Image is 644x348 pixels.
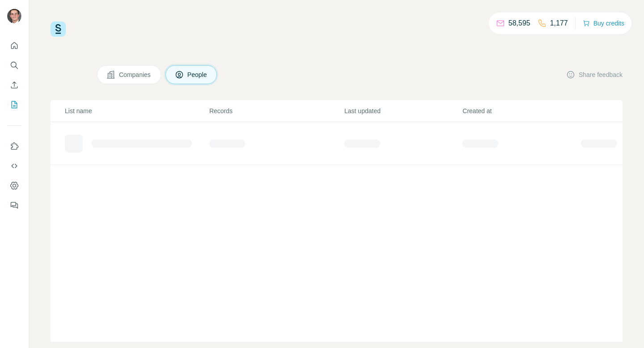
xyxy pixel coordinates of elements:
[566,70,623,79] button: Share feedback
[65,106,208,115] p: List name
[462,106,580,115] p: Created at
[344,106,462,115] p: Last updated
[7,97,21,113] button: My lists
[7,178,21,194] button: Dashboard
[7,57,21,73] button: Search
[51,21,66,37] img: Surfe Logo
[209,106,343,115] p: Records
[7,138,21,154] button: Use Surfe on LinkedIn
[51,68,86,82] h4: My lists
[7,158,21,174] button: Use Surfe API
[187,70,208,79] span: People
[583,17,624,30] button: Buy credits
[7,9,21,23] img: Avatar
[119,70,152,79] span: Companies
[7,77,21,93] button: Enrich CSV
[7,197,21,213] button: Feedback
[7,38,21,54] button: Quick start
[550,18,568,29] p: 1,177
[508,18,530,29] p: 58,595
